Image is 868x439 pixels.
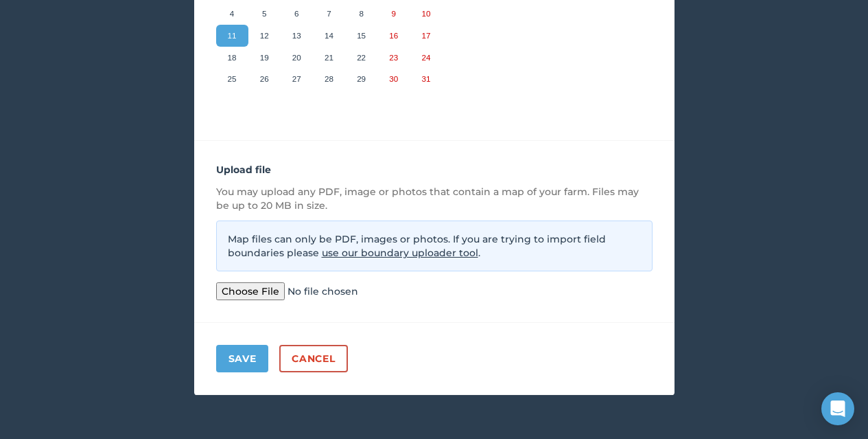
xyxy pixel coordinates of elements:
[216,221,653,271] p: Map files can only be PDF, images or photos. If you are trying to import field boundaries please .
[216,185,653,212] p: You may upload any PDF, image or photos that contain a map of your farm. Files may be up to 20 MB...
[228,31,237,40] abbr: 11 august 2025
[377,25,410,47] button: 16 august 2025
[345,25,377,47] button: 15 august 2025
[325,74,333,83] abbr: 28 august 2025
[216,3,248,25] button: 4 august 2025
[345,47,377,69] button: 22 august 2025
[389,31,398,40] abbr: 16 august 2025
[313,68,345,90] button: 28 august 2025
[421,53,430,62] abbr: 24 august 2025
[248,47,281,69] button: 19 august 2025
[389,53,398,62] abbr: 23 august 2025
[421,74,430,83] abbr: 31 august 2025
[281,47,313,69] button: 20 august 2025
[228,53,237,62] abbr: 18 august 2025
[262,9,266,18] abbr: 5 august 2025
[389,74,398,83] abbr: 30 august 2025
[345,68,377,90] button: 29 august 2025
[292,31,301,40] abbr: 13 august 2025
[313,3,345,25] button: 7 august 2025
[357,53,366,62] abbr: 22 august 2025
[377,47,410,69] button: 23 august 2025
[322,247,478,259] a: use our boundary uploader tool
[292,74,301,83] abbr: 27 august 2025
[281,25,313,47] button: 13 august 2025
[294,9,298,18] abbr: 6 august 2025
[260,74,269,83] abbr: 26 august 2025
[821,392,854,425] div: Open Intercom Messenger
[216,47,248,69] button: 18 august 2025
[410,25,442,47] button: 17 august 2025
[228,74,237,83] abbr: 25 august 2025
[345,3,377,25] button: 8 august 2025
[377,68,410,90] button: 30 august 2025
[325,53,333,62] abbr: 21 august 2025
[216,345,269,372] button: Save
[216,25,248,47] button: 11 august 2025
[421,31,430,40] abbr: 17 august 2025
[281,68,313,90] button: 27 august 2025
[357,74,366,83] abbr: 29 august 2025
[216,68,248,90] button: 25 august 2025
[377,3,410,25] button: 9 august 2025
[248,68,281,90] button: 26 august 2025
[260,31,269,40] abbr: 12 august 2025
[325,31,333,40] abbr: 14 august 2025
[281,3,313,25] button: 6 august 2025
[359,9,363,18] abbr: 8 august 2025
[410,68,442,90] button: 31 august 2025
[248,25,281,47] button: 12 august 2025
[313,47,345,69] button: 21 august 2025
[392,9,396,18] abbr: 9 august 2025
[248,3,281,25] button: 5 august 2025
[313,25,345,47] button: 14 august 2025
[230,9,234,18] abbr: 4 august 2025
[327,9,331,18] abbr: 7 august 2025
[421,9,430,18] abbr: 10 august 2025
[410,47,442,69] button: 24 august 2025
[410,3,442,25] button: 10 august 2025
[292,53,301,62] abbr: 20 august 2025
[216,164,271,176] strong: Upload file
[260,53,269,62] abbr: 19 august 2025
[357,31,366,40] abbr: 15 august 2025
[279,345,347,372] a: Cancel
